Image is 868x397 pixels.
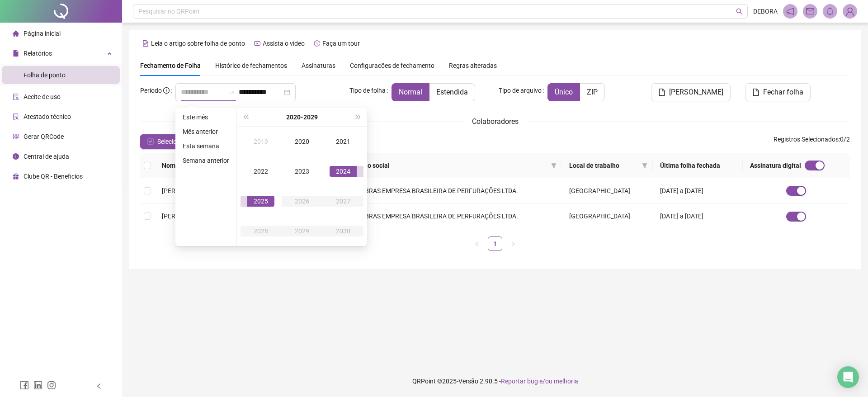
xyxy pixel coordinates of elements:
span: Registros Selecionados [774,136,839,143]
td: 2020 [282,127,323,156]
li: Semana anterior [179,155,233,166]
span: [PERSON_NAME] SANT´ANA [162,213,242,220]
li: Página anterior [470,236,484,251]
span: facebook [20,381,29,390]
span: check-square [147,138,154,145]
td: [DATE] a [DATE] [653,178,743,203]
td: 2028 [241,216,282,246]
td: [GEOGRAPHIC_DATA] [562,178,653,203]
div: 2029 [288,226,316,236]
div: 2024 [330,166,357,177]
span: left [96,383,102,389]
span: Faça um tour [322,40,360,47]
span: search [736,8,743,15]
span: Versão [458,378,478,385]
span: gift [13,173,19,180]
td: 2021 [322,127,363,156]
span: qrcode [13,133,19,140]
td: 2023 [282,156,323,186]
span: Período [140,87,162,94]
span: Estendida [436,88,468,96]
td: 2022 [241,156,282,186]
span: Atestado técnico [24,113,71,120]
td: 2025 [241,186,282,216]
a: 1 [488,237,502,250]
div: 2023 [288,166,316,177]
span: Único [555,88,573,96]
span: [PERSON_NAME] [162,187,210,194]
span: Regras alteradas [449,62,497,69]
span: home [13,30,19,37]
span: filter [642,163,647,168]
button: super-next-year [354,108,363,126]
button: left [470,236,484,251]
span: audit [13,94,19,100]
button: decade panel [286,108,318,126]
div: 2025 [247,196,274,207]
div: 2030 [330,226,357,236]
button: [PERSON_NAME] [651,83,731,101]
span: DEBORA [753,6,778,16]
span: filter [551,163,557,168]
td: PERBRAS EMPRESA BRASILEIRA DE PERFURAÇÕES LTDA. [346,178,562,203]
span: bell [826,7,834,15]
span: file [752,89,759,96]
td: 2027 [322,186,363,216]
td: [GEOGRAPHIC_DATA] [562,203,653,229]
span: Selecionar todos [157,137,204,147]
span: Local de trabalho [569,161,638,170]
span: Assinaturas [302,62,335,69]
span: Reportar bug e/ou melhoria [501,378,578,385]
button: Fechar folha [745,83,811,101]
span: mail [806,7,814,15]
span: info-circle [163,87,170,94]
span: Razão social [353,161,547,170]
button: super-prev-year [241,108,250,126]
td: 2024 [322,156,363,186]
span: filter [640,159,649,172]
span: to [228,89,235,96]
div: 2019 [247,136,274,147]
span: history [314,40,320,47]
span: file [13,50,19,57]
span: swap-right [228,89,235,96]
span: Fechamento de Folha [140,62,201,69]
span: Fechar folha [763,87,803,98]
span: file [658,89,665,96]
span: Tipo de folha [349,85,386,95]
span: Colaboradores [472,117,519,126]
span: notification [786,7,794,15]
span: info-circle [13,153,19,160]
th: Última folha fechada [653,153,743,178]
li: 1 [488,236,502,251]
td: 2030 [322,216,363,246]
span: [PERSON_NAME] [669,87,723,98]
footer: QRPoint © 2025 - 2.90.5 - [122,365,868,397]
span: Folha de ponto [24,71,66,79]
span: solution [13,113,19,120]
span: Histórico de fechamentos [215,62,287,69]
span: Nome do colaborador [162,161,254,170]
div: 2027 [330,196,357,207]
span: instagram [47,381,56,390]
span: Aceite de uso [24,93,61,100]
div: 2026 [288,196,316,207]
span: ZIP [587,88,598,96]
span: Leia o artigo sobre folha de ponto [151,40,245,47]
span: Normal [399,88,422,96]
span: Central de ajuda [24,153,69,160]
span: Tipo de arquivo [499,85,542,95]
td: [DATE] a [DATE] [653,203,743,229]
span: left [474,241,480,246]
span: file-text [142,40,149,47]
li: Mês anterior [179,126,233,137]
td: 2019 [241,127,282,156]
div: 2028 [247,226,274,236]
span: linkedin [33,381,42,390]
td: PERBRAS EMPRESA BRASILEIRA DE PERFURAÇÕES LTDA. [346,203,562,229]
span: youtube [254,40,260,47]
button: right [506,236,520,251]
div: Open Intercom Messenger [837,366,859,388]
div: 2022 [247,166,274,177]
span: Página inicial [24,30,61,37]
